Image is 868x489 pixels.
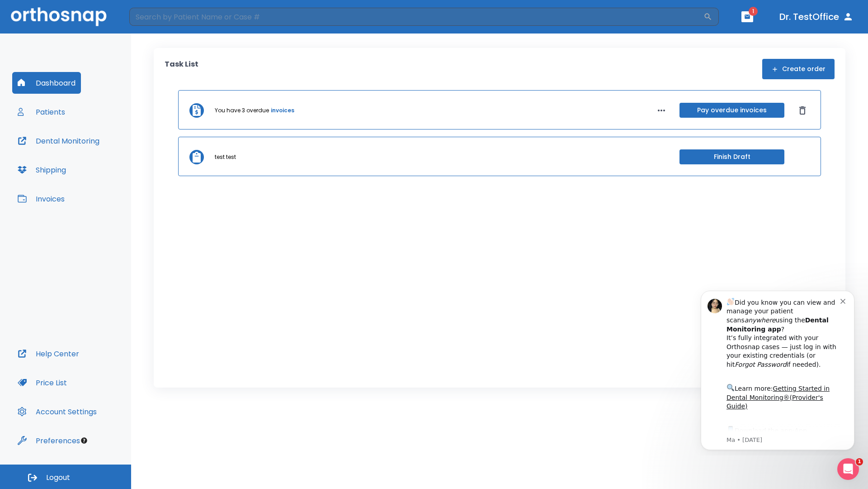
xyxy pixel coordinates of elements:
[837,458,859,480] iframe: Intercom live chat
[165,59,198,79] p: Task List
[39,144,120,161] a: App Store
[12,130,105,152] button: Dental Monitoring
[12,188,70,210] button: Invoices
[856,458,863,465] span: 1
[12,159,71,181] button: Shipping
[12,401,102,422] button: Account Settings
[39,142,153,188] div: Download the app: | ​ Let us know if you need help getting started!
[12,101,71,123] button: Patients
[12,430,85,451] button: Preferences
[687,283,868,455] iframe: Intercom notifications message
[11,7,107,26] img: Orthosnap
[12,372,72,393] button: Price List
[12,343,85,364] button: Help Center
[795,103,810,118] button: Dismiss
[762,59,835,79] button: Create order
[749,7,758,16] span: 1
[215,153,236,161] p: test test
[46,473,70,483] span: Logout
[153,14,160,21] button: Dismiss notification
[80,436,88,445] div: Tooltip anchor
[39,153,153,162] p: Message from Ma, sent 6w ago
[215,106,269,115] p: You have 3 overdue
[271,106,294,115] a: invoices
[129,8,703,26] input: Search by Patient Name or Case #
[12,72,81,94] button: Dashboard
[679,103,784,118] button: Pay overdue invoices
[776,9,857,25] button: Dr. TestOffice
[679,149,784,164] button: Finish Draft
